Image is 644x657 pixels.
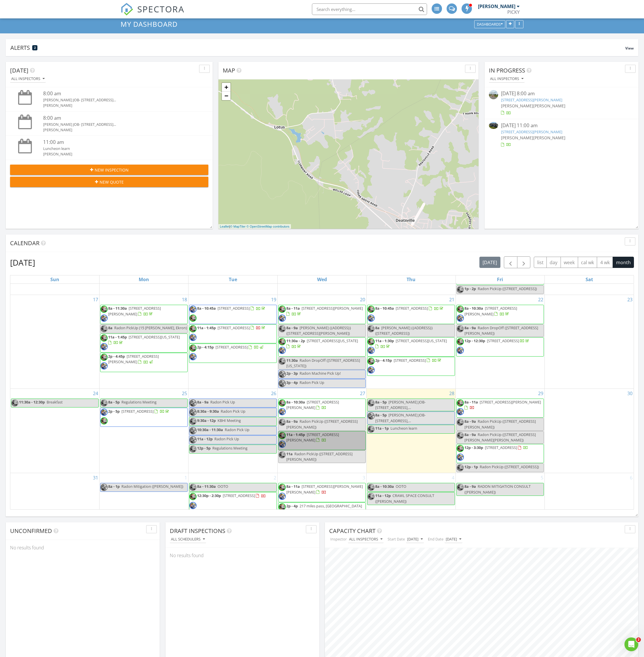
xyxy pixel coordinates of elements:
img: bf8274bfc87b4e28ab655cc270350d12_1_105_c.jpeg [367,338,375,345]
button: day [546,257,561,268]
span: RADON MITIGATION CONSULT ([PERSON_NAME]) [464,484,531,494]
span: 8a - 9a [286,419,298,424]
a: Go to August 28, 2025 [448,389,456,398]
img: bf8274bfc87b4e28ab655cc270350d12_1_105_c.jpeg [367,484,375,491]
img: bf8274bfc87b4e28ab655cc270350d12_1_105_c.jpeg [189,315,197,322]
img: prom25_9999_78.jpg [189,502,197,509]
span: 2p - 4:15p [197,344,214,350]
div: | [218,224,291,229]
img: bf8274bfc87b4e28ab655cc270350d12_1_105_c.jpeg [457,432,464,439]
td: Go to August 30, 2025 [545,389,634,473]
span: [STREET_ADDRESS][PERSON_NAME][PERSON_NAME] [286,484,363,494]
a: Go to August 31, 2025 [92,473,99,482]
a: Go to September 5, 2025 [540,473,544,482]
span: 11:30a - 2p [286,338,305,343]
img: streetview [489,90,498,99]
button: New Inspection [10,165,208,175]
a: 2p - 4:45p [STREET_ADDRESS][PERSON_NAME] [108,354,159,364]
img: prom25_9999_78.jpg [457,454,464,461]
a: 2p - 4:45p [STREET_ADDRESS][PERSON_NAME] [100,353,188,372]
a: Saturday [584,275,594,283]
span: Radon PickUp ([STREET_ADDRESS][PERSON_NAME]) [464,419,536,429]
a: Go to August 27, 2025 [359,389,366,398]
a: 12p - 12:30p [STREET_ADDRESS] [464,338,530,343]
a: 2p - 4p 217 miles pass, [GEOGRAPHIC_DATA] 42701 [278,502,366,521]
a: 8a - 11a [STREET_ADDRESS][PERSON_NAME] [278,305,366,324]
td: Go to August 26, 2025 [188,389,277,473]
a: [STREET_ADDRESS][PERSON_NAME] [501,129,562,134]
a: 8a - 11a [STREET_ADDRESS][PERSON_NAME][PERSON_NAME] [278,483,366,502]
img: bf8274bfc87b4e28ab655cc270350d12_1_105_c.jpeg [457,464,464,471]
a: Monday [138,275,150,283]
a: Go to August 19, 2025 [270,295,277,304]
td: Go to August 17, 2025 [10,295,99,389]
span: 8a - 10:45a [375,306,394,311]
span: 8a - 1p [108,484,120,489]
a: Go to August 22, 2025 [537,295,544,304]
span: 2p - 5p [108,409,120,414]
img: prom25_9999_78.jpg [367,315,375,322]
span: 8a - 5p [108,399,120,405]
a: Friday [496,275,504,283]
span: [PERSON_NAME] {{ADDRESS}} ([STREET_ADDRESS][PERSON_NAME]) [286,325,351,336]
span: 8a - 9a [197,399,209,405]
a: 2p - 4:15p [STREET_ADDRESS] [197,344,264,350]
span: 8a - 9a [286,325,298,330]
div: [PERSON_NAME] [478,3,515,9]
div: PICKY [507,9,520,15]
a: 2p - 5p [STREET_ADDRESS] [100,408,188,427]
span: [STREET_ADDRESS] [485,445,517,450]
a: Leaflet [220,225,229,228]
a: Zoom out [222,92,230,100]
span: SPECTORA [137,3,184,15]
a: © OpenStreetMap contributors [247,225,289,228]
span: 11a - 1:45p [108,334,127,340]
span: 11:30a [286,358,298,363]
a: 8a - 10:45a [STREET_ADDRESS] [189,305,277,324]
a: 2p - 5p [STREET_ADDRESS] [108,409,170,414]
span: 2p - 4:45p [108,354,125,359]
a: 11a - 1:30p [STREET_ADDRESS][US_STATE] [367,337,455,356]
span: 8a - 9a [464,419,476,424]
span: [STREET_ADDRESS] [396,306,428,311]
img: bf8274bfc87b4e28ab655cc270350d12_1_105_c.jpeg [367,426,375,433]
img: prom25_9999_78.jpg [189,436,197,443]
img: prom25_9999_78.jpg [279,380,286,387]
span: 8a - 11a [286,484,300,489]
a: Go to August 24, 2025 [92,389,99,398]
span: 3p - 4p [286,380,298,385]
span: [STREET_ADDRESS] [394,358,426,363]
span: 8a - 9a [464,432,476,437]
span: [STREET_ADDRESS] [223,493,255,498]
span: 8a - 5p [375,399,387,405]
a: 11a - 1:45p [STREET_ADDRESS][US_STATE] [100,334,188,353]
img: bf8274bfc87b4e28ab655cc270350d12_1_105_c.jpeg [189,344,197,352]
img: bf8274bfc87b4e28ab655cc270350d12_1_105_c.jpeg [100,417,108,424]
a: Tuesday [228,275,238,283]
label: Inspector [329,535,348,543]
td: Go to September 2, 2025 [188,473,277,522]
span: Radon Pick Up [214,436,239,441]
span: [STREET_ADDRESS][PERSON_NAME] [480,399,541,405]
span: [PERSON_NAME] {{ADDRESS}} ([STREET_ADDRESS]) [375,325,433,336]
span: 2p - 3p [286,371,298,376]
span: Radon Pick Up [210,399,235,405]
span: 11a - 12p [375,493,391,498]
a: 12p - 3:30p [STREET_ADDRESS] [464,445,528,450]
span: 11a - 1:30p [375,338,394,343]
td: Go to August 27, 2025 [277,389,366,473]
span: 8a - 5p [375,412,387,418]
span: [STREET_ADDRESS][PERSON_NAME] [108,354,159,364]
span: 9:30a - 12p [197,418,216,423]
a: 11a - 1:45p [STREET_ADDRESS][PERSON_NAME] [278,431,366,450]
span: 8a - 10:30a [375,484,394,489]
span: Radon Machine Pick Up! [300,371,341,376]
td: Go to August 23, 2025 [545,295,634,389]
span: Radon Pick Up [225,427,249,432]
a: 12:30p - 2:30p [STREET_ADDRESS] [189,492,277,511]
img: bf8274bfc87b4e28ab655cc270350d12_1_105_c.jpeg [279,503,286,511]
img: prom25_9999_78.jpg [279,347,286,354]
span: Regulations Meeting [121,399,157,405]
span: Breakfast [47,399,63,405]
button: Previous month [504,256,517,268]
